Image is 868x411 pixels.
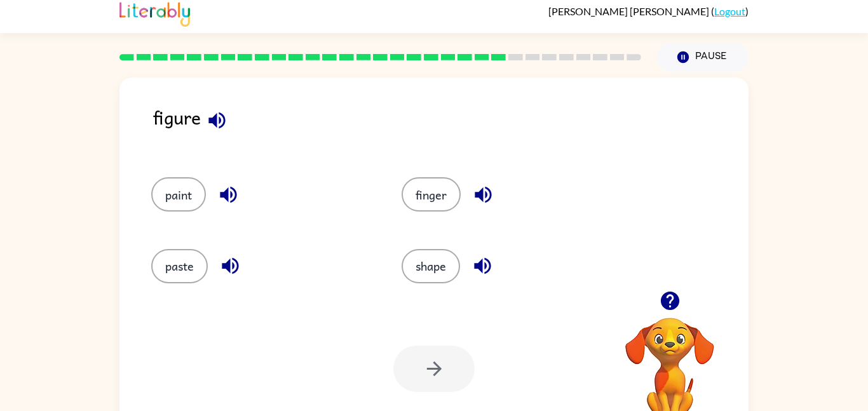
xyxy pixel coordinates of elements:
[151,177,206,212] button: paint
[402,177,461,212] button: finger
[153,103,749,152] div: figure
[656,43,749,72] button: Pause
[714,5,745,17] a: Logout
[548,5,749,17] div: ( )
[151,249,208,283] button: paste
[402,249,460,283] button: shape
[548,5,711,17] span: [PERSON_NAME] [PERSON_NAME]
